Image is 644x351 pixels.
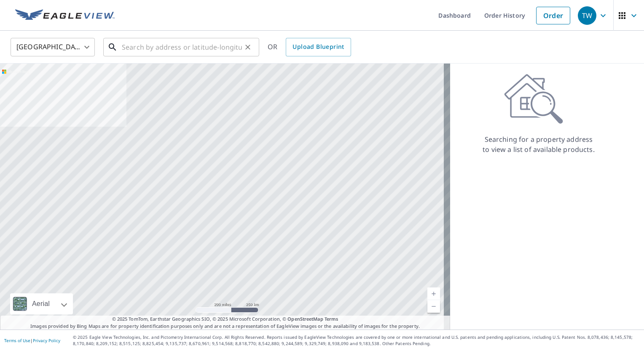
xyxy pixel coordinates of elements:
a: Current Level 5, Zoom Out [427,300,440,313]
span: Upload Blueprint [292,42,344,52]
p: | [4,338,60,343]
button: Clear [242,41,254,53]
div: OR [268,38,351,56]
div: [GEOGRAPHIC_DATA] [11,35,95,59]
a: Upload Blueprint [286,38,351,56]
img: EV Logo [15,9,115,22]
a: Terms of Use [4,338,30,343]
p: Searching for a property address to view a list of available products. [482,134,595,154]
a: OpenStreetMap [287,316,323,322]
div: TW [578,6,596,25]
a: Privacy Policy [33,338,60,343]
div: Aerial [10,293,73,314]
a: Current Level 5, Zoom In [427,287,440,300]
p: © 2025 Eagle View Technologies, Inc. and Pictometry International Corp. All Rights Reserved. Repo... [73,334,640,347]
a: Terms [325,316,338,322]
span: © 2025 TomTom, Earthstar Geographics SIO, © 2025 Microsoft Corporation, © [112,316,338,323]
a: Order [536,7,570,24]
input: Search by address or latitude-longitude [122,35,242,59]
div: Aerial [30,293,52,314]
